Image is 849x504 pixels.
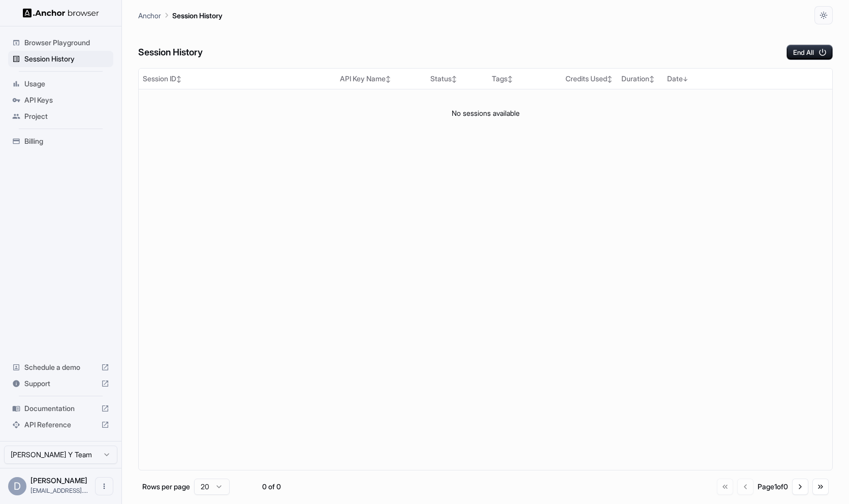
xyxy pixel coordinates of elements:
[8,359,113,375] div: Schedule a demo
[24,403,97,414] span: Documentation
[24,420,97,430] span: API Reference
[386,75,391,83] span: ↕
[24,95,109,105] span: API Keys
[30,476,87,485] span: Dan Y
[176,75,181,83] span: ↕
[24,111,109,121] span: Project
[758,482,788,492] div: Page 1 of 0
[340,74,422,84] div: API Key Name
[138,10,223,21] nav: breadcrumb
[683,75,688,83] span: ↓
[143,74,332,84] div: Session ID
[246,482,297,492] div: 0 of 0
[23,8,99,18] img: Anchor Logo
[24,38,109,48] span: Browser Playground
[24,379,97,389] span: Support
[8,133,113,149] div: Billing
[139,89,832,138] td: No sessions available
[24,79,109,89] span: Usage
[142,482,190,492] p: Rows per page
[8,51,113,67] div: Session History
[8,76,113,92] div: Usage
[621,74,659,84] div: Duration
[95,477,113,495] button: Open menu
[8,35,113,51] div: Browser Playground
[649,75,654,83] span: ↕
[138,10,161,21] p: Anchor
[8,375,113,392] div: Support
[452,75,457,83] span: ↕
[8,417,113,433] div: API Reference
[8,92,113,108] div: API Keys
[667,74,755,84] div: Date
[508,75,513,83] span: ↕
[172,10,223,21] p: Session History
[565,74,614,84] div: Credits Used
[8,108,113,124] div: Project
[492,74,557,84] div: Tags
[607,75,612,83] span: ↕
[787,45,833,60] button: End All
[8,477,26,495] div: D
[24,54,109,64] span: Session History
[24,362,97,372] span: Schedule a demo
[24,136,109,146] span: Billing
[430,74,484,84] div: Status
[138,45,203,60] h6: Session History
[30,487,88,494] span: 9164455@gmail.com
[8,400,113,417] div: Documentation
